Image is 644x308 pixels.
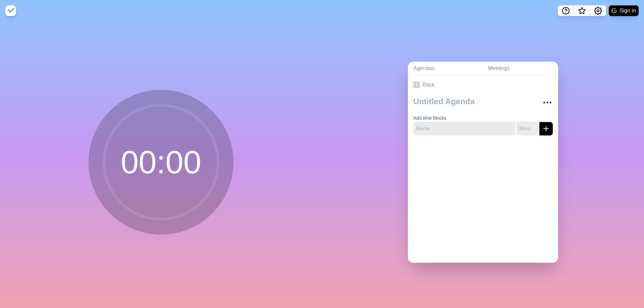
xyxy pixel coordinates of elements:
[408,62,483,75] a: Agendas
[413,115,446,121] label: Add time blocks
[590,5,606,16] button: Settings
[408,75,558,94] a: Back
[483,62,558,75] a: Meetings
[541,96,554,109] button: More
[609,5,639,16] button: Sign in
[611,8,617,13] img: google logo
[5,5,16,16] img: timeblocks logo
[413,122,515,135] input: Name
[558,5,574,16] button: Help
[574,5,590,16] button: What’s new
[517,122,538,135] input: Mins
